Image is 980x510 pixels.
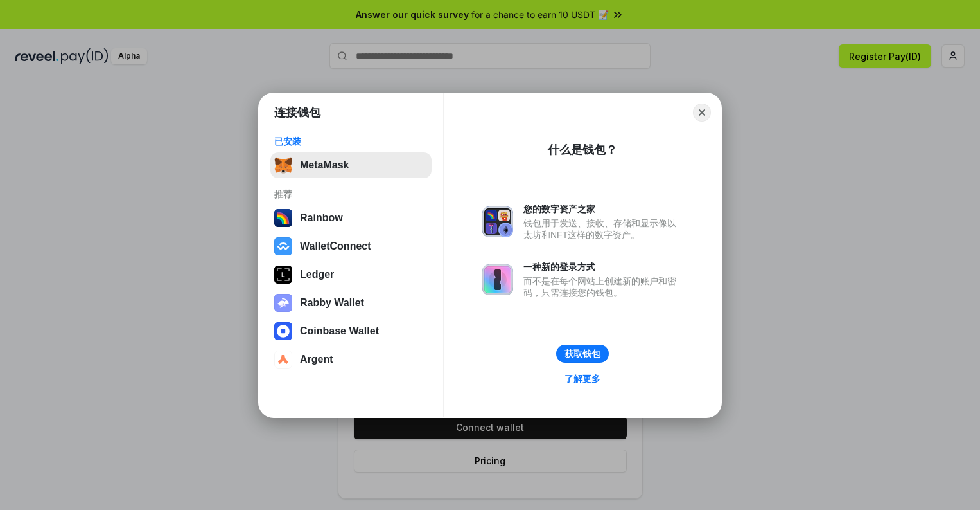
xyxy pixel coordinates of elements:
img: svg+xml,%3Csvg%20xmlns%3D%22http%3A%2F%2Fwww.w3.org%2F2000%2Fsvg%22%20fill%3D%22none%22%20viewBox... [274,294,292,312]
button: Ledger [270,262,432,287]
button: WalletConnect [270,233,432,259]
div: 获取钱包 [564,348,600,360]
img: svg+xml,%3Csvg%20width%3D%2228%22%20height%3D%2228%22%20viewBox%3D%220%200%2028%2028%22%20fill%3D... [274,237,292,255]
div: MetaMask [300,159,349,171]
img: svg+xml,%3Csvg%20width%3D%2228%22%20height%3D%2228%22%20viewBox%3D%220%200%2028%2028%22%20fill%3D... [274,351,292,369]
img: svg+xml,%3Csvg%20xmlns%3D%22http%3A%2F%2Fwww.w3.org%2F2000%2Fsvg%22%20fill%3D%22none%22%20viewBox... [482,206,513,237]
button: Rainbow [270,205,432,231]
div: WalletConnect [300,241,371,252]
img: svg+xml,%3Csvg%20fill%3D%22none%22%20height%3D%2233%22%20viewBox%3D%220%200%2035%2033%22%20width%... [274,156,292,174]
img: svg+xml,%3Csvg%20xmlns%3D%22http%3A%2F%2Fwww.w3.org%2F2000%2Fsvg%22%20fill%3D%22none%22%20viewBox... [482,264,513,295]
div: 推荐 [274,188,428,200]
button: Coinbase Wallet [270,318,432,344]
h1: 连接钱包 [274,105,320,120]
div: Rainbow [300,212,343,224]
div: 钱包用于发送、接收、存储和显示像以太坊和NFT这样的数字资产。 [523,217,683,241]
a: 了解更多 [557,370,608,387]
div: Rabby Wallet [300,297,364,309]
img: svg+xml,%3Csvg%20width%3D%22120%22%20height%3D%22120%22%20viewBox%3D%220%200%20120%20120%22%20fil... [274,209,292,227]
button: Close [693,104,711,122]
button: Rabby Wallet [270,290,432,316]
button: 获取钱包 [556,345,609,363]
img: svg+xml,%3Csvg%20width%3D%2228%22%20height%3D%2228%22%20viewBox%3D%220%200%2028%2028%22%20fill%3D... [274,322,292,340]
button: Argent [270,347,432,372]
div: 了解更多 [564,373,600,385]
div: 什么是钱包？ [548,142,617,158]
div: Coinbase Wallet [300,325,379,337]
div: 已安装 [274,136,428,147]
div: 一种新的登录方式 [523,261,683,273]
div: 而不是在每个网站上创建新的账户和密码，只需连接您的钱包。 [523,275,683,298]
div: Ledger [300,269,334,280]
div: Argent [300,354,333,365]
div: 您的数字资产之家 [523,203,683,215]
img: svg+xml,%3Csvg%20xmlns%3D%22http%3A%2F%2Fwww.w3.org%2F2000%2Fsvg%22%20width%3D%2228%22%20height%3... [274,266,292,284]
button: MetaMask [270,152,432,178]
